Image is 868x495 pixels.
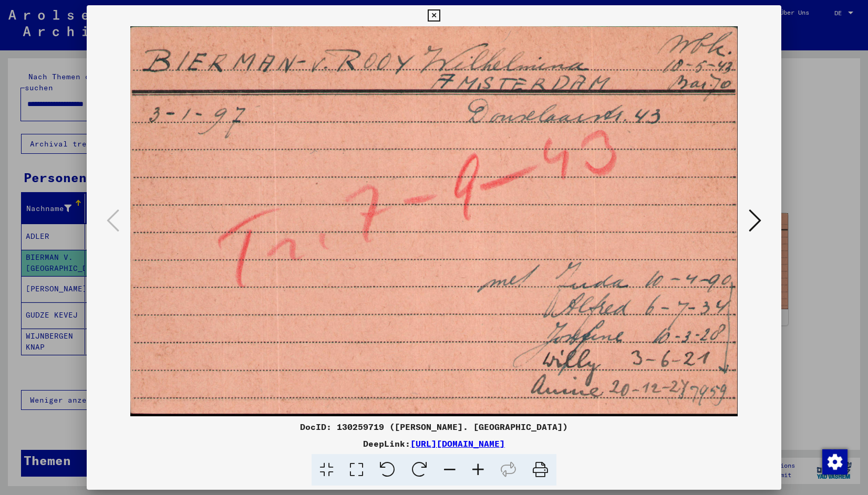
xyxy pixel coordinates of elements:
[87,437,781,450] div: DeepLink:
[410,438,505,449] a: [URL][DOMAIN_NAME]
[87,420,781,433] div: DocID: 130259719 ([PERSON_NAME]. [GEOGRAPHIC_DATA])
[822,449,847,474] div: Zustimmung ändern
[122,26,746,416] img: 001.jpg
[822,449,848,475] img: Zustimmung ändern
